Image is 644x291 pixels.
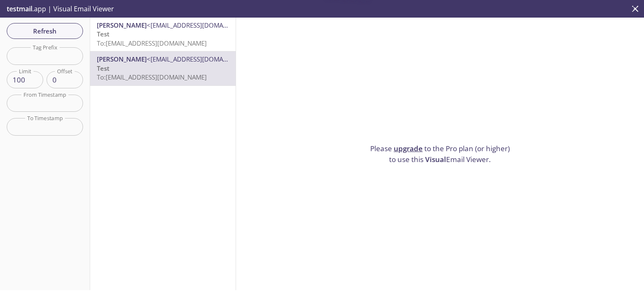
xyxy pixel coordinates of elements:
a: upgrade [394,144,423,153]
span: [PERSON_NAME] [97,55,147,63]
span: Test [97,64,109,72]
span: Visual [425,155,446,164]
span: <[EMAIL_ADDRESS][DOMAIN_NAME]> [147,55,255,63]
span: [PERSON_NAME] [97,21,147,29]
span: Test [97,30,109,38]
span: To: [EMAIL_ADDRESS][DOMAIN_NAME] [97,73,207,81]
span: To: [EMAIL_ADDRESS][DOMAIN_NAME] [97,39,207,47]
span: testmail [7,4,32,13]
span: Refresh [13,26,76,36]
p: Please to the Pro plan (or higher) to use this Email Viewer. [367,143,514,165]
button: Refresh [7,23,83,39]
span: <[EMAIL_ADDRESS][DOMAIN_NAME]> [147,21,255,29]
div: [PERSON_NAME]<[EMAIL_ADDRESS][DOMAIN_NAME]>TestTo:[EMAIL_ADDRESS][DOMAIN_NAME] [90,52,236,85]
nav: emails [90,18,236,86]
div: [PERSON_NAME]<[EMAIL_ADDRESS][DOMAIN_NAME]>TestTo:[EMAIL_ADDRESS][DOMAIN_NAME] [90,18,236,51]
